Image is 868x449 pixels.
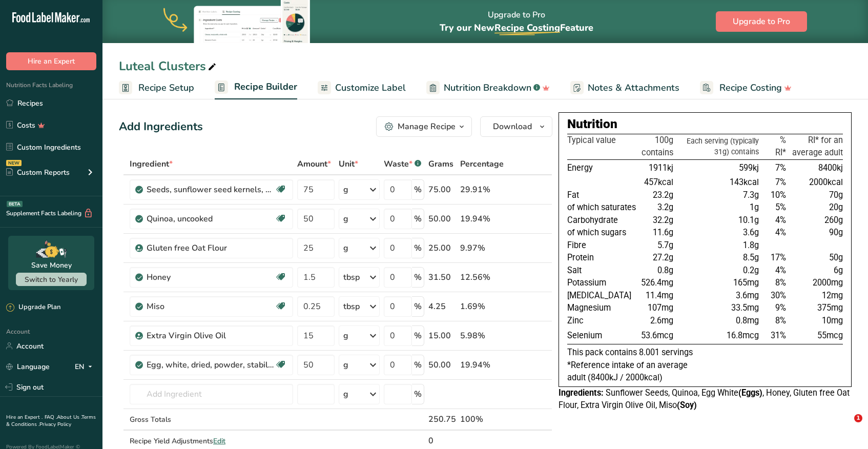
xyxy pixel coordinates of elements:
span: 30% [771,291,786,300]
div: 12.56% [460,271,504,283]
span: 17% [771,253,786,262]
span: Upgrade to Pro [733,15,790,28]
span: 7.3g [743,190,759,200]
button: Hire an Expert [6,52,96,70]
span: 0.8mg [736,316,759,325]
th: 100g contains [639,134,675,159]
div: Gluten free Oat Flour [147,242,275,254]
span: 526.4mg [641,278,673,288]
span: 3.2g [657,202,673,212]
div: 0 [428,435,456,447]
td: 55mcg [788,328,843,344]
div: Seeds, sunflower seed kernels, oil roasted, without salt [147,183,275,196]
div: Save Money [31,260,72,271]
div: g [343,359,348,371]
iframe: Intercom live chat [833,414,858,439]
div: Miso [147,300,275,313]
span: 2.6mg [650,316,673,325]
div: Extra Virgin Olive Oil [147,330,275,342]
span: 8% [775,278,786,288]
td: 2000mg [788,277,843,290]
a: Hire an Expert . [6,414,43,421]
span: Recipe Costing [719,81,782,95]
td: Fat [567,189,639,202]
td: Magnesium [567,302,639,315]
span: 4% [775,215,786,225]
span: 23.2g [653,190,673,200]
a: Customize Label [318,76,406,99]
td: Carbohydrate [567,214,639,227]
span: Grams [428,158,453,170]
span: 5.7g [657,240,673,250]
div: 100% [460,413,504,425]
span: 4% [775,266,786,275]
td: 6g [788,264,843,277]
span: Percentage [460,158,504,170]
a: Nutrition Breakdown [426,76,550,99]
div: Egg, white, dried, powder, stabilized, glucose reduced [147,359,275,371]
div: 75.00 [428,183,456,196]
div: g [343,213,348,225]
td: of which sugars [567,227,639,239]
span: 33.5mg [731,303,759,313]
span: 1911kj [649,163,673,173]
div: Upgrade Plan [6,302,60,313]
div: Honey [147,271,275,283]
div: BETA [7,201,23,207]
span: Sunflower Seeds, Quinoa, Egg White , Honey, Gluten free Oat Flour, Extra Virgin Olive Oil, Miso [559,388,850,411]
td: Potassium [567,277,639,290]
div: Luteal Clusters [119,57,218,75]
span: 8% [775,316,786,325]
span: 0.2g [743,266,759,275]
b: (Soy) [677,400,697,410]
span: Recipe Costing [494,22,560,34]
div: g [343,242,348,254]
div: 50.00 [428,213,456,225]
a: Language [6,358,50,376]
span: 11.6g [653,228,673,237]
div: Waste [384,158,421,170]
div: 250.75 [428,413,456,425]
span: 7% [775,163,786,173]
span: Try our New Feature [440,22,593,34]
span: Ingredient [130,158,173,170]
td: 10mg [788,315,843,328]
a: Recipe Setup [119,76,194,99]
span: 10.1g [738,215,759,225]
span: 3.6g [743,228,759,237]
span: 4% [775,228,786,237]
button: Upgrade to Pro [716,11,807,32]
span: % RI* [775,135,786,158]
span: Ingredients: [559,388,604,398]
div: NEW [6,160,22,166]
div: Recipe Yield Adjustments [130,436,293,446]
td: 90g [788,227,843,239]
span: 9% [775,303,786,313]
td: [MEDICAL_DATA] [567,290,639,302]
span: Unit [339,158,358,170]
span: 1 [854,414,862,422]
span: Download [493,120,532,133]
div: 29.91% [460,183,504,196]
span: Notes & Attachments [588,81,679,95]
span: Switch to Yearly [25,275,78,284]
div: 15.00 [428,330,456,342]
span: 1g [750,202,759,212]
span: Nutrition Breakdown [444,81,531,95]
div: EN [75,360,96,373]
a: Recipe Builder [215,75,297,100]
span: 11.4mg [646,291,673,300]
span: Customize Label [335,81,406,95]
b: (Eggs) [738,388,762,398]
span: 143kcal [730,177,759,187]
span: 599kj [739,163,759,173]
span: 32.2g [653,215,673,225]
td: 70g [788,189,843,202]
span: Edit [213,436,225,446]
td: of which saturates [567,201,639,214]
a: About Us . [57,414,81,421]
th: Each serving (typically 31g) contains [675,134,761,159]
div: 50.00 [428,359,456,371]
span: 107mg [648,303,673,313]
a: Notes & Attachments [570,76,679,99]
